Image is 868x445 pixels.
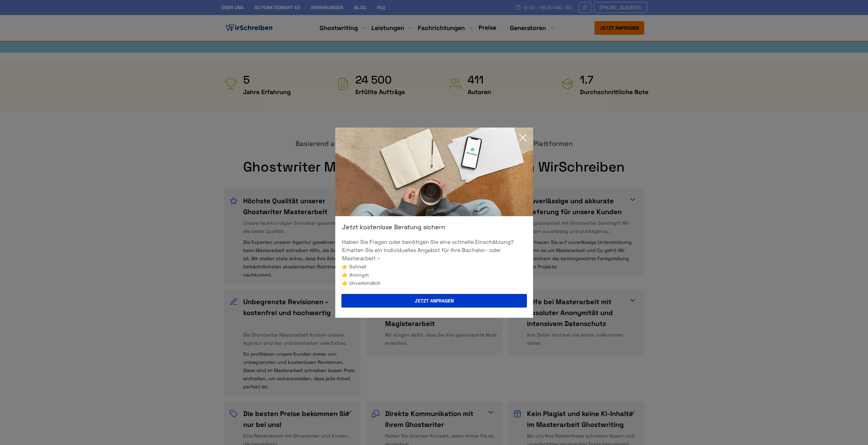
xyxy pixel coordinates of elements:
li: 👉 Schnell [342,263,526,271]
p: Haben Sie Fragen oder benötigen Sie eine schnelle Einschätzung? Erhalten Sie ein individuelles An... [342,238,526,263]
li: 👉 Unverbindlich [342,279,526,287]
button: Jetzt anfragen [341,294,527,308]
div: Jetzt kostenlose Beratung sichern [335,223,533,231]
li: 👉 Anonym [342,271,526,279]
img: exit [335,128,533,216]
